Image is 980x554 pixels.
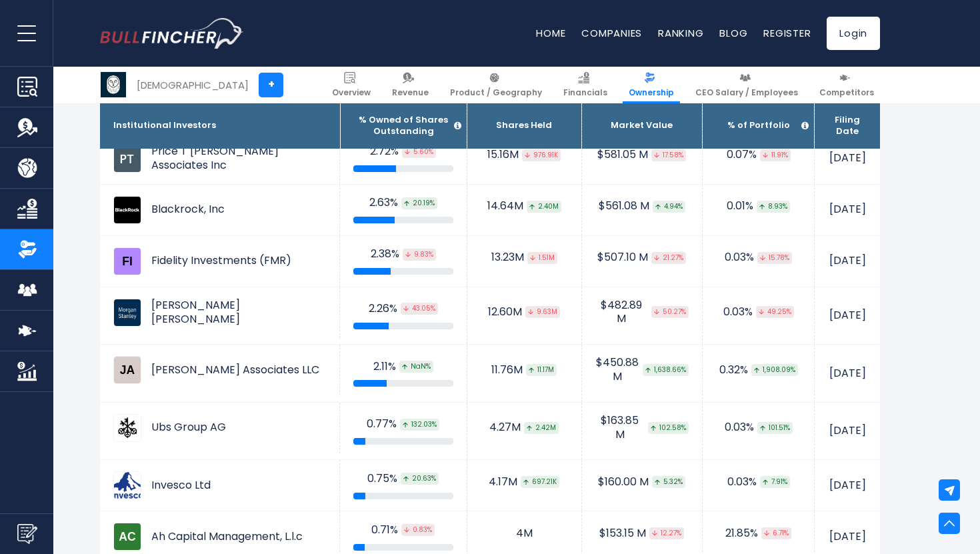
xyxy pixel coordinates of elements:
span: 132.03% [400,419,439,431]
div: $482.89 M [595,299,689,327]
a: Financials [557,67,613,103]
span: 101.51% [757,422,793,434]
div: 0.01% [716,199,801,213]
span: 50.27% [651,306,689,318]
img: Bullfincher logo [100,18,244,49]
div: 2.38% [353,247,453,261]
span: 21.27% [651,252,686,264]
span: 5.32% [652,476,685,488]
span: 12.27% [649,527,684,539]
td: [DATE] [815,133,880,184]
span: 8.93% [757,201,790,213]
span: 102.58% [648,422,689,434]
td: [DATE] [815,287,880,345]
img: Ownership [17,239,37,259]
th: Institutional Investors [100,103,340,149]
a: Login [827,17,880,50]
th: Market Value [581,103,703,149]
span: 9.63M [525,306,560,318]
div: 11.76M [481,363,568,377]
div: 0.03% [716,475,801,489]
a: Overview [326,67,377,103]
td: Price T [PERSON_NAME] Associates Inc [100,133,340,184]
span: 17.58% [651,149,686,161]
td: [DATE] [815,402,880,460]
span: 7.91% [760,476,790,488]
td: [PERSON_NAME] Associates LLC [100,345,340,395]
span: 2.40M [527,201,561,213]
span: 1.51M [527,252,557,264]
span: 9.83% [403,249,436,261]
span: Financials [563,87,607,98]
span: NaN% [399,361,433,373]
span: 15.78% [757,252,792,264]
div: 2.26% [353,302,453,316]
img: Fidelity Investments (FMR) [113,247,141,275]
div: 21.85% [716,527,801,541]
td: [DATE] [815,345,880,403]
th: % Owned of Shares Outstanding [340,103,467,149]
img: Jennison Associates LLC [113,356,141,384]
a: + [259,73,283,97]
span: 20.63% [401,473,439,485]
td: Fidelity Investments (FMR) [100,236,340,287]
a: Competitors [813,67,880,103]
a: Home [536,26,565,40]
div: 2.72% [353,145,453,159]
th: Filing Date [815,103,880,149]
th: Shares Held [467,103,581,149]
span: Product / Geography [450,87,542,98]
div: 0.75% [353,472,453,486]
div: $507.10 M [595,251,689,265]
a: Ranking [658,26,703,40]
div: $450.88 M [595,356,689,384]
div: 0.03% [716,251,801,265]
img: IOT logo [101,72,126,97]
img: Ah Capital Management, L.l.c [113,523,141,551]
span: Revenue [392,87,429,98]
div: 14.64M [481,199,568,213]
div: $581.05 M [595,148,689,162]
td: [PERSON_NAME] [PERSON_NAME] [100,287,340,338]
a: Companies [581,26,642,40]
span: 4.94% [653,201,685,213]
div: 0.32% [716,363,801,377]
td: Invesco Ltd [100,460,340,511]
span: 49.25% [756,306,794,318]
img: Price T Rowe Associates Inc [113,145,141,173]
div: 2.63% [353,196,453,210]
div: $160.00 M [595,475,689,489]
span: 20.19% [401,197,437,209]
div: 0.03% [716,421,801,435]
th: % of Portfolio [703,103,815,149]
span: 1,638.66% [643,364,689,376]
div: 15.16M [481,148,568,162]
span: Competitors [819,87,874,98]
div: 0.77% [353,417,453,431]
td: [DATE] [815,235,880,287]
a: Product / Geography [444,67,548,103]
span: Overview [332,87,371,98]
div: 13.23M [481,251,568,265]
span: 1,908.09% [751,364,798,376]
div: 4M [481,527,568,541]
td: Ubs Group AG [100,403,340,453]
a: Ownership [623,67,680,103]
a: Revenue [386,67,435,103]
span: 5.60% [402,146,436,158]
span: 6.71% [761,527,791,539]
span: 2.42M [524,422,559,434]
span: 11.91% [760,149,791,161]
span: Ownership [629,87,674,98]
a: Register [763,26,811,40]
a: CEO Salary / Employees [689,67,804,103]
td: Blackrock, Inc [100,185,340,235]
div: $561.08 M [595,199,689,213]
div: $163.85 M [595,414,689,442]
div: [DEMOGRAPHIC_DATA] [137,77,249,93]
span: CEO Salary / Employees [695,87,798,98]
span: 976.91K [522,149,561,161]
td: [DATE] [815,460,880,511]
div: 0.03% [716,305,801,319]
img: Blackrock, Inc [113,196,141,224]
